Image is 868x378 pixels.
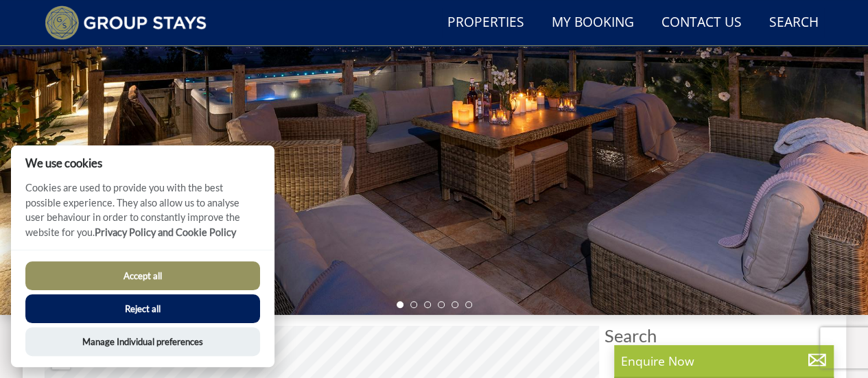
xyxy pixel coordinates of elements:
span: Search [605,326,824,345]
a: Contact Us [656,8,747,38]
a: My Booking [546,8,640,38]
a: Search [764,8,824,38]
button: Reject all [25,294,260,323]
p: Enquire Now [621,352,827,370]
img: Group Stays [45,5,207,40]
a: Properties [442,8,530,38]
h2: We use cookies [11,156,274,169]
a: Privacy Policy and Cookie Policy [95,226,236,238]
button: Manage Individual preferences [25,327,260,356]
button: Accept all [25,261,260,290]
p: Cookies are used to provide you with the best possible experience. They also allow us to analyse ... [11,180,274,250]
